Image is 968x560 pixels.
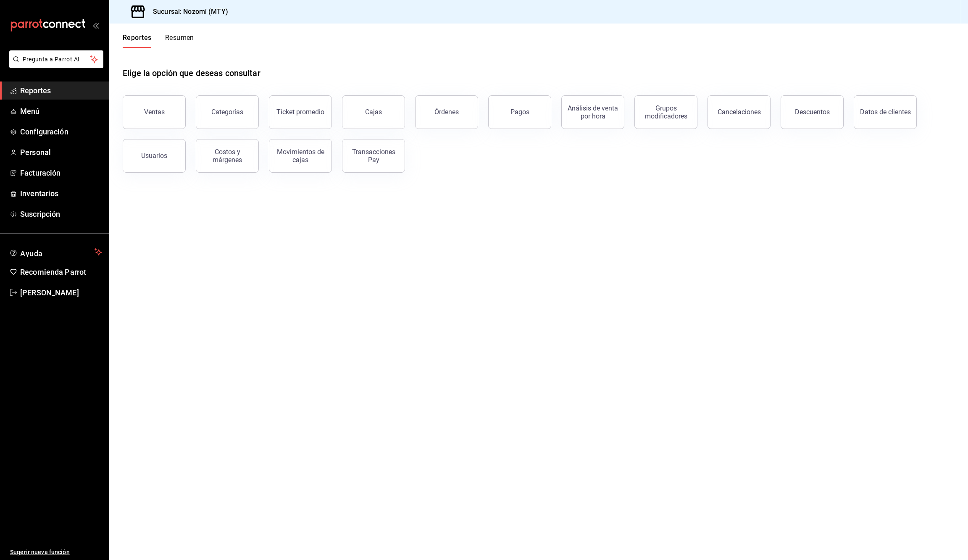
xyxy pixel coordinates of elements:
span: Inventarios [20,188,102,199]
div: Transacciones Pay [347,148,400,164]
button: Transacciones Pay [342,139,405,173]
button: Órdenes [415,95,478,129]
span: Pregunta a Parrot AI [23,55,90,64]
div: Grupos modificadores [640,104,692,120]
button: Pregunta a Parrot AI [9,50,103,68]
button: open_drawer_menu [92,22,99,29]
h1: Elige la opción que deseas consultar [123,67,260,79]
span: Suscripción [20,208,102,220]
button: Análisis de venta por hora [561,95,624,129]
span: Sugerir nueva función [10,548,102,557]
div: Costos y márgenes [201,148,253,164]
div: Categorías [211,108,243,116]
div: Órdenes [434,108,459,116]
span: Configuración [20,126,102,137]
span: Reportes [20,85,102,96]
button: Ticket promedio [269,95,332,129]
button: Ventas [123,95,186,129]
div: Movimientos de cajas [274,148,326,164]
button: Usuarios [123,139,186,173]
div: navigation tabs [123,34,194,48]
button: Pagos [488,95,551,129]
h3: Sucursal: Nozomi (MTY) [146,7,228,17]
span: Facturación [20,167,102,179]
span: Personal [20,147,102,158]
button: Grupos modificadores [634,95,697,129]
a: Pregunta a Parrot AI [6,61,103,70]
span: Ayuda [20,247,91,257]
span: Recomienda Parrot [20,266,102,278]
span: Menú [20,105,102,117]
button: Costos y márgenes [196,139,259,173]
div: Usuarios [141,152,167,160]
span: [PERSON_NAME] [20,287,102,298]
div: Análisis de venta por hora [567,104,619,120]
button: Datos de clientes [854,95,917,129]
div: Cancelaciones [718,108,761,116]
div: Ticket promedio [276,108,324,116]
div: Descuentos [795,108,830,116]
div: Pagos [510,108,529,116]
button: Categorías [196,95,259,129]
button: Cancelaciones [708,95,771,129]
div: Cajas [365,108,382,116]
button: Resumen [165,34,194,48]
button: Movimientos de cajas [269,139,332,173]
button: Reportes [123,34,152,48]
button: Cajas [342,95,405,129]
div: Datos de clientes [860,108,911,116]
div: Ventas [144,108,165,116]
button: Descuentos [781,95,844,129]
